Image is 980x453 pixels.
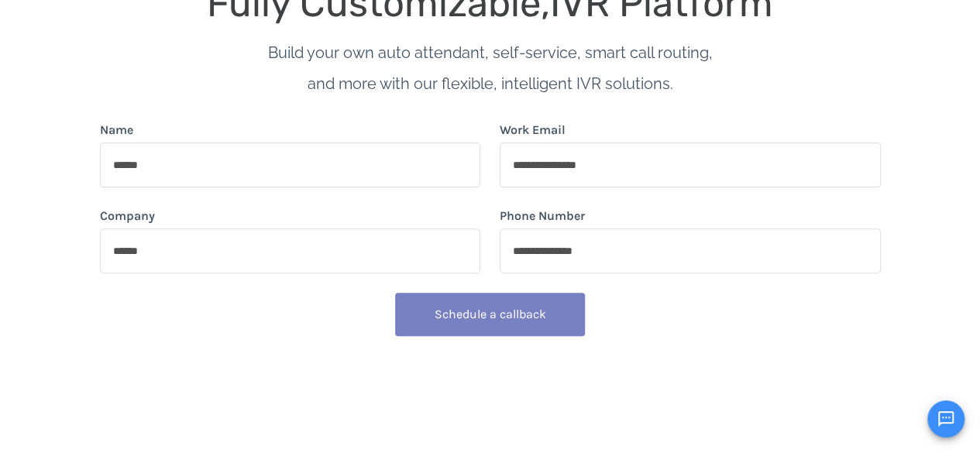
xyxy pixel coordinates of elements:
[500,121,566,139] label: Work Email
[308,74,673,93] span: and more with our flexible, intelligent IVR solutions.
[395,293,585,336] button: Schedule a callback
[100,121,133,139] label: Name
[927,400,965,438] button: Open chat
[100,207,155,225] label: Company
[100,121,881,355] form: form
[500,207,585,225] label: Phone Number
[435,307,546,321] span: Schedule a callback
[268,43,713,62] span: Build your own auto attendant, self-service, smart call routing,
